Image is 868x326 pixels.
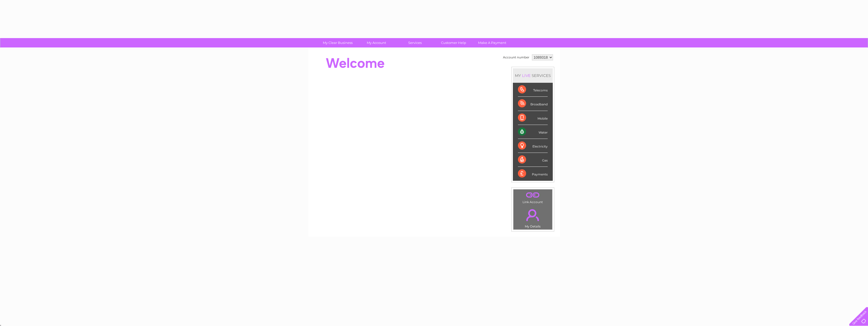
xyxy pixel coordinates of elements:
[518,167,548,181] div: Payments
[513,68,553,83] div: MY SERVICES
[355,38,397,47] a: My Account
[513,205,553,230] td: My Details
[471,38,513,47] a: Make A Payment
[518,83,548,97] div: Telecoms
[515,191,551,200] a: .
[518,153,548,167] div: Gas
[317,38,359,47] a: My Clear Business
[513,189,553,205] td: Link Account
[433,38,475,47] a: Customer Help
[518,139,548,153] div: Electricity
[394,38,436,47] a: Services
[518,111,548,125] div: Mobile
[502,53,531,62] td: Account number
[518,97,548,111] div: Broadband
[515,206,551,224] a: .
[521,73,532,78] div: LIVE
[518,125,548,139] div: Water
